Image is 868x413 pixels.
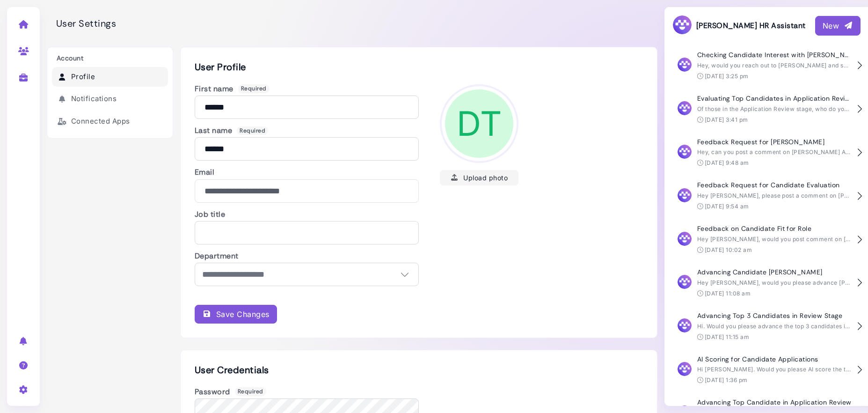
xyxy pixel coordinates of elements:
h2: User Credentials [195,364,643,376]
span: DT [445,89,513,158]
time: [DATE] 3:25 pm [705,73,749,80]
button: Advancing Candidate [PERSON_NAME] Hey [PERSON_NAME], would you please advance [PERSON_NAME]? [DAT... [672,261,861,305]
div: Upload photo [451,173,508,183]
button: AI Scoring for Candidate Applications Hi [PERSON_NAME]. Would you please AI score the two candida... [672,348,861,392]
time: [DATE] 10:02 am [705,246,752,253]
time: [DATE] 1:36 pm [705,376,748,383]
h4: Feedback Request for Candidate Evaluation [697,181,852,189]
h3: Email [195,168,419,177]
h4: AI Scoring for Candidate Applications [697,355,852,363]
span: Required [237,126,268,135]
h4: Advancing Top 3 Candidates in Review Stage [697,312,852,320]
span: Required [235,387,266,396]
div: New [823,20,853,31]
button: Checking Candidate Interest with [PERSON_NAME] Hey, would you reach out to [PERSON_NAME] and see ... [672,44,861,88]
h2: User Settings [47,18,116,29]
h3: Password [195,387,419,396]
h4: Advancing Top Candidate in Application Review [697,398,852,406]
a: Profile [52,67,168,87]
h4: Feedback Request for [PERSON_NAME] [697,138,852,146]
time: [DATE] 9:54 am [705,203,749,210]
time: [DATE] 3:41 pm [705,116,748,123]
h3: Department [195,251,419,260]
h3: Last name [195,126,419,135]
time: [DATE] 11:08 am [705,290,751,297]
button: Save Changes [195,305,277,324]
time: [DATE] 11:15 am [705,333,749,340]
span: Required [238,84,270,93]
h2: User Profile [195,61,643,73]
button: Evaluating Top Candidates in Application Review Of those in the Application Review stage, who do ... [672,88,861,131]
button: Advancing Top 3 Candidates in Review Stage Hi. Would you please advance the top 3 candidates in t... [672,305,861,348]
h4: Evaluating Top Candidates in Application Review [697,95,852,103]
button: Upload photo [440,170,518,185]
time: [DATE] 9:48 am [705,159,749,166]
div: Save Changes [202,309,270,320]
h4: Feedback on Candidate Fit for Role [697,225,852,233]
h4: Advancing Candidate [PERSON_NAME] [697,268,852,276]
h3: First name [195,84,419,93]
button: Feedback Request for Candidate Evaluation Hey [PERSON_NAME], please post a comment on [PERSON_NAM... [672,174,861,218]
a: Notifications [52,89,168,109]
h3: Job title [195,210,419,219]
button: Feedback Request for [PERSON_NAME] Hey, can you post a comment on [PERSON_NAME] Applicant sharing... [672,131,861,175]
button: Feedback on Candidate Fit for Role Hey [PERSON_NAME], would you post comment on [PERSON_NAME] sha... [672,218,861,261]
h4: Checking Candidate Interest with [PERSON_NAME] [697,51,852,59]
a: Connected Apps [52,111,168,132]
button: New [815,16,861,36]
h3: Account [52,54,168,62]
h3: [PERSON_NAME] HR Assistant [672,15,805,37]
